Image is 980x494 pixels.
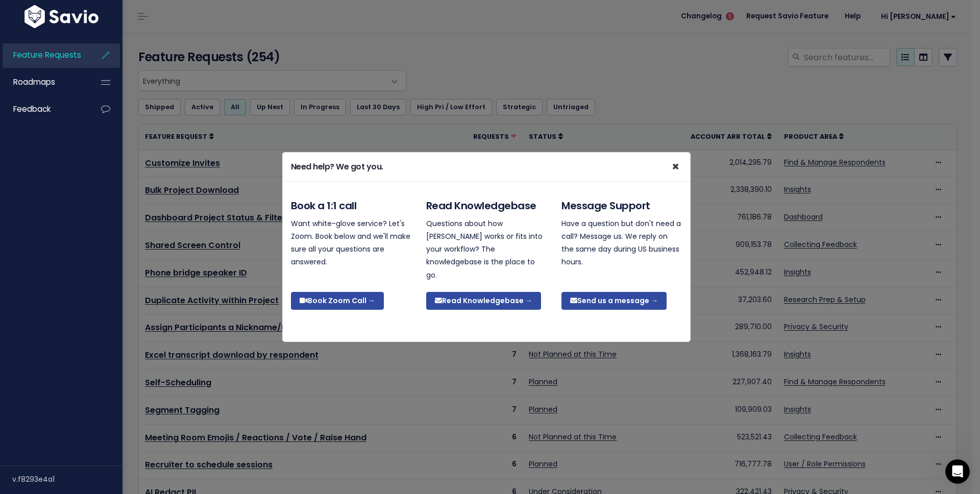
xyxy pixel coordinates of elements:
[426,292,541,310] a: Read Knowledgebase →
[561,198,681,213] h5: Message Support
[12,466,122,492] div: v.f8293e4a1
[9,313,195,330] textarea: Message…
[426,198,546,213] h5: Read Knowledgebase
[13,104,51,114] span: Feedback
[945,459,970,484] iframe: Intercom live chat
[29,6,45,22] img: Profile image for Ryan
[672,158,679,175] span: ×
[22,5,101,28] img: logo-white.9d6f32f41409.svg
[58,13,106,23] p: Within 2 hours
[291,198,411,213] h5: Book a 1:1 call
[13,50,81,60] span: Feature Requests
[179,4,198,22] div: Close
[50,5,71,13] h1: Savio
[32,334,40,342] button: Emoji picker
[160,4,179,23] button: Home
[3,43,85,67] a: Feature Requests
[561,217,681,269] p: Have a question but don't need a call? Message us. We reply on the same day during US business ho...
[65,334,73,342] button: Start recording
[291,161,383,173] h5: Need help? We got you.
[291,217,411,269] p: Want white-glove service? Let's Zoom. Book below and we'll make sure all your questions are answe...
[7,4,26,23] button: go back
[426,217,546,282] p: Questions about how [PERSON_NAME] works or fits into your workflow? The knowledgebase is the plac...
[175,330,191,347] button: Send a message…
[291,292,384,310] a: Book Zoom Call →
[3,70,85,94] a: Roadmaps
[13,77,55,87] span: Roadmaps
[3,97,85,121] a: Feedback
[561,292,667,310] a: Send us a message →
[664,153,688,181] button: Close
[48,334,57,342] button: Gif picker
[16,334,24,342] button: Upload attachment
